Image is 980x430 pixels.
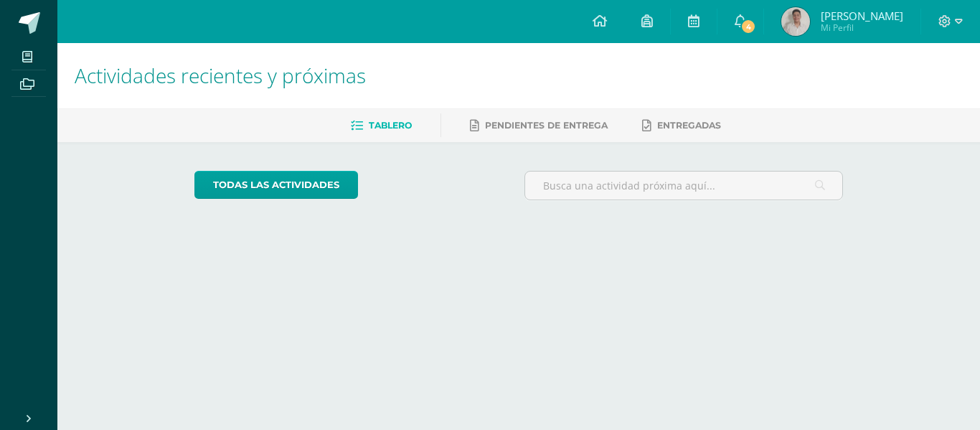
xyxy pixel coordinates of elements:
[369,120,412,131] span: Tablero
[642,114,721,137] a: Entregadas
[525,172,843,200] input: Busca una actividad próxima aquí...
[821,22,903,34] span: Mi Perfil
[75,62,366,89] span: Actividades recientes y próximas
[351,114,412,137] a: Tablero
[821,9,903,23] span: [PERSON_NAME]
[194,171,358,199] a: todas las Actividades
[657,120,721,131] span: Entregadas
[485,120,608,131] span: Pendientes de entrega
[781,7,810,36] img: 5f8b1fa4d3844940ee0a10de8934683e.png
[740,19,756,34] span: 4
[470,114,608,137] a: Pendientes de entrega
